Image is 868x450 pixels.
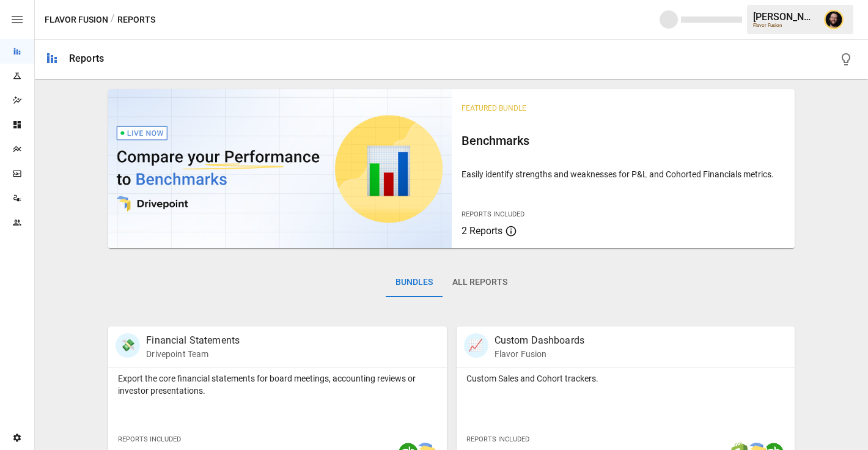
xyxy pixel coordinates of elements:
[443,268,517,297] button: All Reports
[146,348,240,360] p: Drivepoint Team
[462,225,502,237] span: 2 Reports
[817,2,851,37] button: Ciaran Nugent
[118,435,181,443] span: Reports Included
[464,333,488,358] div: 📈
[753,11,817,23] div: [PERSON_NAME]
[116,333,140,358] div: 💸
[824,10,844,29] img: Ciaran Nugent
[69,53,104,64] div: Reports
[118,372,436,397] p: Export the core financial statements for board meetings, accounting reviews or investor presentat...
[45,12,108,28] button: Flavor Fusion
[495,333,585,348] p: Custom Dashboards
[466,372,785,385] p: Custom Sales and Cohort trackers.
[462,104,526,112] span: Featured Bundle
[495,348,585,360] p: Flavor Fusion
[462,168,785,180] p: Easily identify strengths and weaknesses for P&L and Cohorted Financials metrics.
[386,268,443,297] button: Bundles
[108,89,451,248] img: video thumbnail
[466,435,529,443] span: Reports Included
[753,23,817,28] div: Flavor Fusion
[462,131,785,150] h6: Benchmarks
[462,210,524,218] span: Reports Included
[111,12,115,28] div: /
[146,333,240,348] p: Financial Statements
